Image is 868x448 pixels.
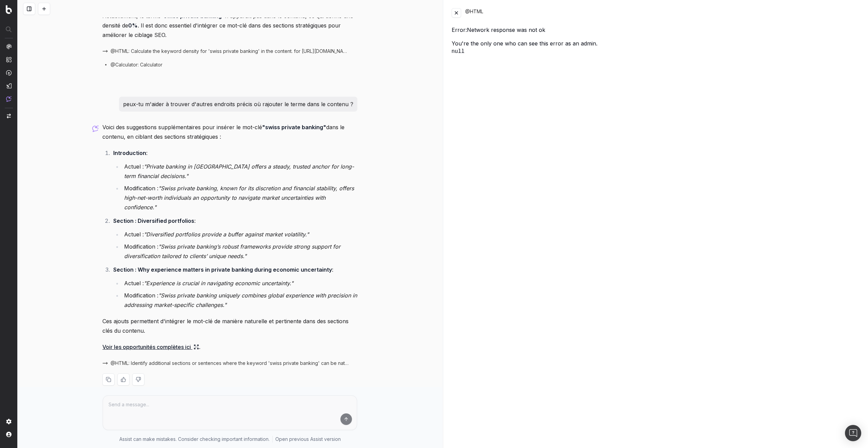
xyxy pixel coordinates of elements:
span: @HTML: Calculate the keyword density for 'swiss private banking' in the content. for [URL][DOMAIN... [111,48,349,55]
p: . [102,342,357,352]
strong: Introduction [113,150,146,156]
pre: null [452,47,860,56]
img: Assist [6,96,12,102]
img: Setting [6,419,12,424]
li: : [111,148,357,212]
a: Open previous Assist version [275,436,341,443]
em: "Private banking in [GEOGRAPHIC_DATA] offers a steady, trusted anchor for long-term financial dec... [124,163,354,179]
li: Actuel : [122,162,357,181]
img: My account [6,432,12,437]
p: peux-tu m'aider à trouver d'autres endroits précis où rajouter le terme dans le contenu ? [123,99,353,109]
img: Botify assist logo [92,125,99,132]
img: Switch project [7,114,11,118]
p: Ces ajouts permettent d'intégrer le mot-clé de manière naturelle et pertinente dans des sections ... [102,316,357,335]
img: Intelligence [6,57,12,62]
strong: Section : Diversified portfolios [113,217,194,224]
li: Actuel : [122,230,357,239]
strong: Section : Why experience matters in private banking during economic uncertainty [113,266,332,273]
em: "Swiss private banking, known for its discretion and financial stability, offers high-net-worth i... [124,185,356,211]
li: : [111,265,357,310]
em: "Diversified portfolios provide a buffer against market volatility." [144,231,309,238]
div: Error: Network response was not ok [452,26,860,34]
li: Modification : [122,183,357,212]
a: Voir les opportunités complètes ici [102,342,199,352]
button: @HTML: Calculate the keyword density for 'swiss private banking' in the content. for [URL][DOMAIN... [102,48,357,55]
p: Actuellement, le terme n'apparaît pas dans le contenu, ce qui donne une densité de . Il est donc ... [102,11,357,40]
p: Voici des suggestions supplémentaires pour insérer le mot-clé dans le contenu, en ciblant des sec... [102,122,357,141]
strong: 0% [128,22,138,29]
span: @Calculator: Calculator [111,61,162,68]
strong: "swiss private banking" [262,124,326,131]
p: Assist can make mistakes. Consider checking important information. [119,436,270,443]
li: : [111,216,357,261]
img: Studio [6,83,12,89]
li: Actuel : [122,278,357,288]
img: Analytics [6,44,12,49]
div: You're the only one who can see this error as an admin. [452,39,860,56]
img: Activation [6,70,12,76]
div: Open Intercom Messenger [845,425,861,441]
button: @HTML: Identify additional sections or sentences where the keyword 'swiss private banking' can be... [102,360,357,367]
li: Modification : [122,291,357,310]
em: "Swiss private banking uniquely combines global experience with precision in addressing market-sp... [124,292,359,308]
li: Modification : [122,242,357,261]
span: @HTML: Identify additional sections or sentences where the keyword 'swiss private banking' can be... [111,360,349,367]
img: Botify logo [6,5,12,14]
div: @HTML [465,8,860,18]
em: "Experience is crucial in navigating economic uncertainty." [144,280,293,287]
em: "Swiss private banking’s robust frameworks provide strong support for diversification tailored to... [124,243,342,259]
